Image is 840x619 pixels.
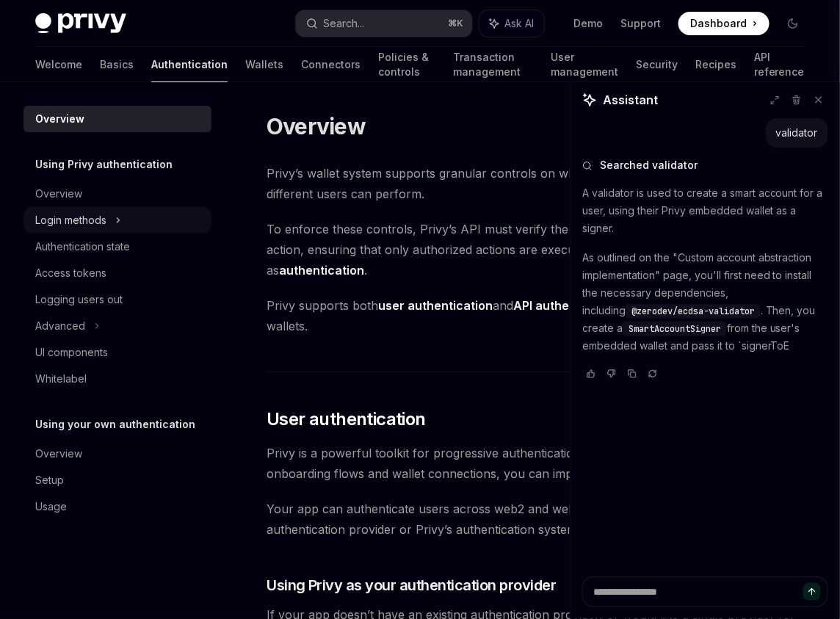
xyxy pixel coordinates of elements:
[631,305,755,317] span: @zerodev/ecdsa-validator
[781,12,805,35] button: Toggle dark mode
[23,106,211,132] a: Overview
[267,575,557,596] span: Using Privy as your authentication provider
[267,295,814,336] span: Privy supports both and for authenticating access to wallets.
[573,16,603,31] a: Demo
[678,12,770,35] a: Dashboard
[151,47,228,82] a: Authentication
[35,498,67,515] div: Usage
[513,298,620,313] strong: API authentication
[279,263,364,278] strong: authentication
[23,181,211,207] a: Overview
[35,471,64,489] div: Setup
[504,16,534,31] span: Ask AI
[35,344,108,361] div: UI components
[324,15,365,32] div: Search...
[35,156,173,173] h5: Using Privy authentication
[378,298,493,313] strong: user authentication
[301,47,361,82] a: Connectors
[378,47,435,82] a: Policies & controls
[35,238,130,256] div: Authentication state
[582,249,828,355] p: As outlined on the "Custom account abstraction implementation" page, you'll first need to install...
[776,126,818,140] div: validator
[267,443,814,484] span: Privy is a powerful toolkit for progressive authentication of users. With fine-grained control ov...
[582,184,828,237] p: A validator is used to create a smart account for a user, using their Privy embedded wallet as a ...
[35,370,87,388] div: Whitelabel
[23,286,211,313] a: Logging users out
[267,113,366,140] h1: Overview
[245,47,283,82] a: Wallets
[267,219,814,280] span: To enforce these controls, Privy’s API must verify the identity of the party requesting a wallet ...
[23,234,211,260] a: Authentication state
[35,13,126,34] img: dark logo
[35,47,82,82] a: Welcome
[448,18,463,29] span: ⌘ K
[35,445,82,463] div: Overview
[100,47,134,82] a: Basics
[551,47,618,82] a: User management
[620,16,661,31] a: Support
[603,91,658,109] span: Assistant
[35,211,106,229] div: Login methods
[267,499,814,540] span: Your app can authenticate users across web2 and web3 accounts, using either your existing authent...
[35,416,195,433] h5: Using your own authentication
[23,366,211,392] a: Whitelabel
[35,264,106,282] div: Access tokens
[453,47,533,82] a: Transaction management
[479,10,544,37] button: Ask AI
[695,47,736,82] a: Recipes
[35,291,123,308] div: Logging users out
[23,339,211,366] a: UI components
[35,110,84,128] div: Overview
[582,158,828,173] button: Searched validator
[803,583,821,601] button: Send message
[35,185,82,203] div: Overview
[35,317,85,335] div: Advanced
[267,408,426,431] span: User authentication
[23,260,211,286] a: Access tokens
[629,323,721,335] span: SmartAccountSigner
[690,16,747,31] span: Dashboard
[23,493,211,520] a: Usage
[600,158,698,173] span: Searched validator
[754,47,805,82] a: API reference
[23,441,211,467] a: Overview
[267,163,814,204] span: Privy’s wallet system supports granular controls on who can access wallets and what actions diffe...
[23,467,211,493] a: Setup
[636,47,678,82] a: Security
[296,10,473,37] button: Search...⌘K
